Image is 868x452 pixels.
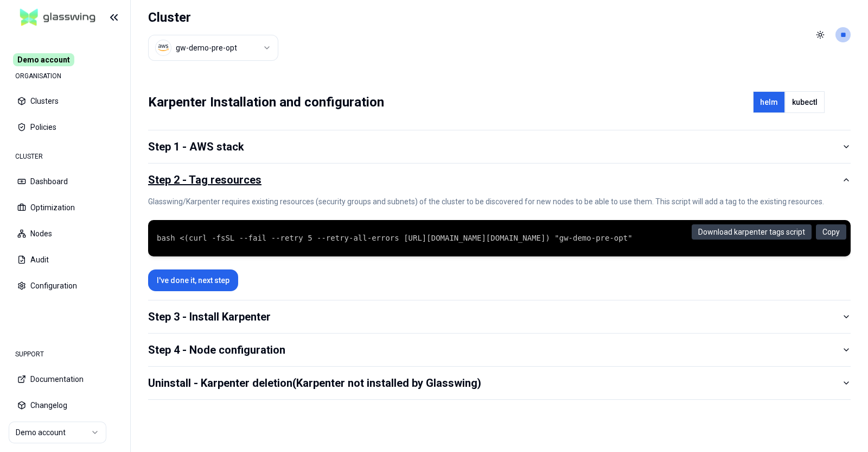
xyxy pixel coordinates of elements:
button: Step 2 - Tag resources [148,164,851,196]
button: Policies [9,115,122,139]
button: Step 1 - AWS stack [148,130,851,163]
button: Documentation [9,367,122,391]
div: Step 2 - Tag resources [148,196,851,300]
button: Configuration [9,274,122,298]
button: Dashboard [9,169,122,193]
img: GlassWing [16,5,100,30]
span: Demo account [13,53,74,66]
button: Download karpenter tags script [692,224,812,240]
p: helm [760,97,778,108]
button: Audit [9,248,122,272]
button: Uninstall - Karpenter deletion(Karpenter not installed by Glasswing) [148,367,851,399]
div: gw-demo-pre-opt [176,42,237,53]
button: Step 4 - Node configuration [148,334,851,366]
div: ORGANISATION [9,65,122,87]
button: Clusters [9,89,122,113]
button: Changelog [9,393,122,417]
div: CLUSTER [9,146,122,167]
button: Copy [816,224,846,240]
button: kubectl [785,91,825,113]
div: Step 2 - Tag resources [148,172,261,187]
p: kubectl [792,97,818,108]
button: Step 3 - Install Karpenter [148,300,851,333]
button: I've done it, next step [148,269,238,291]
p: Glasswing/Karpenter requires existing resources (security groups and subnets) of the cluster to b... [148,196,851,207]
a: Download karpenter tags script [698,228,805,236]
button: Select a value [148,35,278,61]
button: Optimization [9,196,122,219]
img: aws [158,42,169,53]
button: Nodes [9,222,122,246]
h1: Cluster [148,9,278,26]
code: bash <(curl -fsSL --fail --retry 5 --retry-all-errors [URL][DOMAIN_NAME][DOMAIN_NAME]) "gw-demo-p... [157,233,842,244]
div: Step 1 - AWS stack [148,139,244,154]
div: SUPPORT [9,343,122,365]
h1: Karpenter Installation and configuration [148,92,384,112]
button: helm [753,91,785,113]
div: Step 3 - Install Karpenter [148,309,271,324]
